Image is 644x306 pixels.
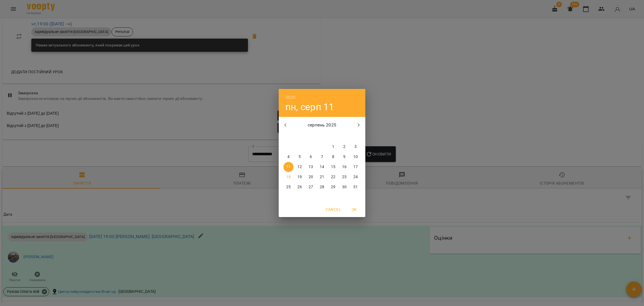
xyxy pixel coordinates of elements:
p: 11 [286,164,291,170]
span: пт [328,133,338,139]
p: 27 [309,184,313,190]
span: сб [339,133,349,139]
p: 25 [286,184,291,190]
button: 4 [283,152,293,162]
p: 2 [343,144,345,150]
span: вт [295,133,305,139]
button: 1 [328,142,338,152]
span: OK [347,206,361,213]
p: 22 [331,174,335,180]
p: 1 [332,144,334,150]
p: 18 [286,174,291,180]
p: 7 [321,154,323,160]
button: пн, серп 11 [285,101,334,113]
p: 10 [353,154,358,160]
button: 10 [351,152,361,162]
p: 29 [331,184,335,190]
button: 7 [317,152,327,162]
button: 26 [295,182,305,192]
p: 14 [320,164,324,170]
button: 17 [351,162,361,172]
button: 13 [306,162,316,172]
button: 16 [339,162,349,172]
span: ср [306,133,316,139]
p: серпень 2025 [292,122,352,128]
p: 8 [332,154,334,160]
button: 28 [317,182,327,192]
p: 13 [309,164,313,170]
button: 11 [283,162,293,172]
button: OK [345,204,363,215]
span: чт [317,133,327,139]
p: 21 [320,174,324,180]
p: 31 [353,184,358,190]
button: 9 [339,152,349,162]
button: 29 [328,182,338,192]
button: 24 [351,172,361,182]
button: Cancel [323,204,343,215]
p: 20 [309,174,313,180]
p: 23 [342,174,347,180]
p: 24 [353,174,358,180]
button: 19 [295,172,305,182]
p: 16 [342,164,347,170]
button: 18 [283,172,293,182]
button: 2025 [285,93,296,101]
p: 3 [354,144,357,150]
button: 21 [317,172,327,182]
p: 6 [310,154,312,160]
span: нд [351,133,361,139]
p: 12 [297,164,302,170]
p: 5 [299,154,301,160]
button: 25 [283,182,293,192]
button: 12 [295,162,305,172]
button: 14 [317,162,327,172]
button: 20 [306,172,316,182]
p: 9 [343,154,345,160]
span: пн [283,133,293,139]
button: 8 [328,152,338,162]
p: 30 [342,184,347,190]
p: 26 [297,184,302,190]
button: 30 [339,182,349,192]
button: 6 [306,152,316,162]
p: 28 [320,184,324,190]
p: 17 [353,164,358,170]
p: 4 [287,154,290,160]
button: 15 [328,162,338,172]
p: 19 [297,174,302,180]
button: 31 [351,182,361,192]
span: Cancel [326,206,341,213]
button: 3 [351,142,361,152]
button: 22 [328,172,338,182]
button: 2 [339,142,349,152]
button: 23 [339,172,349,182]
button: 27 [306,182,316,192]
p: 15 [331,164,335,170]
button: 5 [295,152,305,162]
